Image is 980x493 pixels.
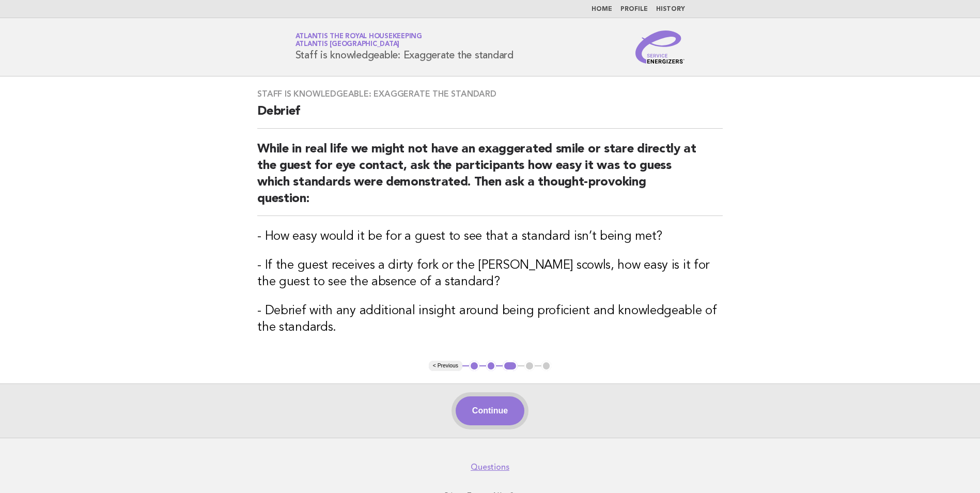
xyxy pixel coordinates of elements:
button: Continue [456,396,524,425]
button: < Previous [429,361,462,371]
h1: Staff is knowledgeable: Exaggerate the standard [295,34,514,60]
a: Home [592,6,612,12]
a: Atlantis the Royal HousekeepingAtlantis [GEOGRAPHIC_DATA] [295,33,422,48]
a: History [656,6,685,12]
a: Profile [620,6,648,12]
a: Questions [471,462,509,472]
h3: - If the guest receives a dirty fork or the [PERSON_NAME] scowls, how easy is it for the guest to... [257,257,723,290]
h2: While in real life we might not have an exaggerated smile or stare directly at the guest for eye ... [257,141,723,216]
h3: - How easy would it be for a guest to see that a standard isn’t being met? [257,228,723,245]
button: 3 [503,361,518,371]
button: 1 [469,361,479,371]
button: 2 [486,361,496,371]
h3: Staff is knowledgeable: Exaggerate the standard [257,89,723,99]
span: Atlantis [GEOGRAPHIC_DATA] [295,41,400,48]
h2: Debrief [257,103,723,129]
img: Service Energizers [635,30,685,64]
h3: - Debrief with any additional insight around being proficient and knowledgeable of the standards. [257,303,723,336]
